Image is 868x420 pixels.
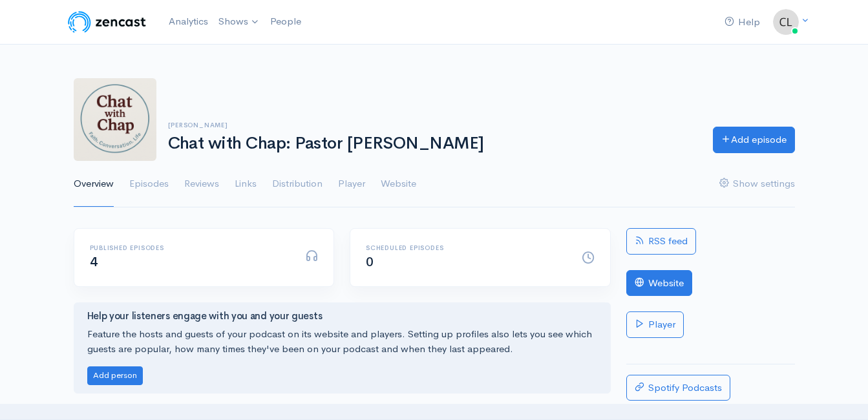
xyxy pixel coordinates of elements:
[184,161,219,207] a: Reviews
[719,161,795,207] a: Show settings
[129,161,169,207] a: Episodes
[87,366,143,385] button: Add person
[90,244,290,251] h6: Published episodes
[74,161,114,207] a: Overview
[366,244,566,251] h6: Scheduled episodes
[90,254,98,270] span: 4
[265,8,306,36] a: People
[87,311,597,322] h4: Help your listeners engage with you and your guests
[168,134,697,153] h1: Chat with Chap: Pastor [PERSON_NAME]
[66,9,148,35] img: ZenCast Logo
[381,161,416,207] a: Website
[719,8,765,36] a: Help
[626,228,696,255] a: RSS feed
[366,254,374,270] span: 0
[168,121,697,129] h6: [PERSON_NAME]
[87,368,143,381] a: Add person
[235,161,257,207] a: Links
[164,8,213,36] a: Analytics
[626,270,692,297] a: Website
[773,9,799,35] img: ...
[626,375,730,401] a: Spotify Podcasts
[713,127,795,153] a: Add episode
[338,161,365,207] a: Player
[87,327,597,356] p: Feature the hosts and guests of your podcast on its website and players. Setting up profiles also...
[626,311,684,338] a: Player
[272,161,323,207] a: Distribution
[213,8,265,36] a: Shows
